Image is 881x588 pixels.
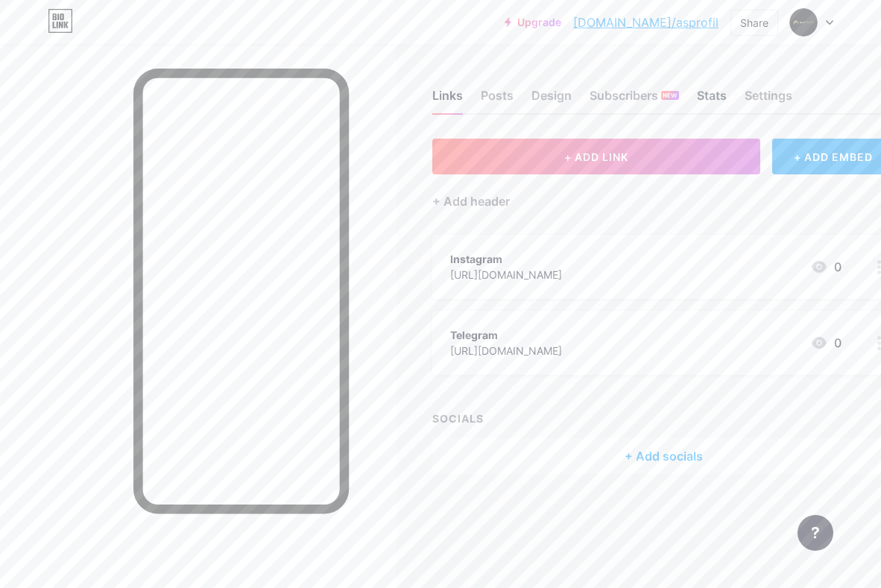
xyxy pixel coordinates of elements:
div: + Add header [432,192,510,210]
div: Posts [481,86,514,113]
div: Links [432,86,463,113]
div: Telegram [450,327,562,343]
div: Settings [745,86,792,113]
span: NEW [663,91,677,100]
div: 0 [810,334,841,352]
div: [URL][DOMAIN_NAME] [450,267,562,282]
button: + ADD LINK [432,139,760,174]
a: [DOMAIN_NAME]/asprofil [573,13,719,31]
div: Design [531,86,572,113]
div: Instagram [450,251,562,267]
a: Upgrade [505,16,561,28]
img: asprofil [789,8,818,37]
div: 0 [810,258,841,276]
div: [URL][DOMAIN_NAME] [450,343,562,358]
span: + ADD LINK [564,151,628,163]
div: Stats [697,86,727,113]
div: Share [740,15,768,31]
div: Subscribers [590,86,679,113]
